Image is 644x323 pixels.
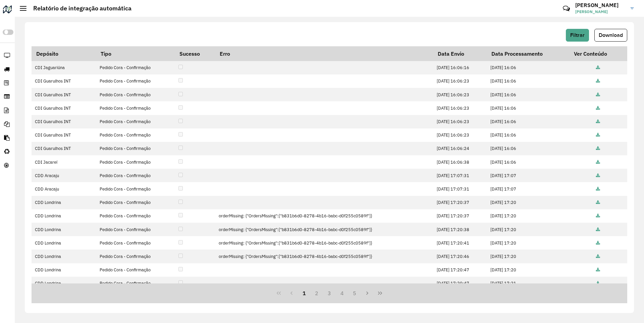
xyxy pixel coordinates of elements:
td: [DATE] 16:06:38 [433,155,487,169]
td: [DATE] 16:06:24 [433,142,487,155]
button: 4 [336,287,348,300]
a: Ver Conteúdo [596,132,600,138]
td: orderMissing: {"OrdersMissing":["b831b6d0-8278-4b16-babc-d0f255c0589f"]} [215,250,433,263]
td: CDD Londrina [32,277,96,290]
td: [DATE] 16:06:23 [433,88,487,101]
th: Tipo [96,47,175,61]
a: Ver Conteúdo [596,267,600,273]
td: CDD Londrina [32,196,96,209]
td: CDI Guarulhos INT [32,142,96,155]
td: [DATE] 17:20 [487,223,569,236]
span: Filtrar [570,32,585,38]
th: Ver Conteúdo [569,47,627,61]
button: 5 [348,287,361,300]
td: [DATE] 16:06 [487,74,569,88]
td: Pedido Cora - Confirmação [96,263,175,277]
td: Pedido Cora - Confirmação [96,61,175,74]
td: CDD Londrina [32,250,96,263]
td: Pedido Cora - Confirmação [96,74,175,88]
td: [DATE] 17:07 [487,169,569,182]
td: [DATE] 17:20 [487,209,569,223]
h2: Relatório de integração automática [26,5,131,12]
td: CDI Guarulhos INT [32,74,96,88]
td: [DATE] 17:20 [487,250,569,263]
a: Ver Conteúdo [596,213,600,219]
td: Pedido Cora - Confirmação [96,236,175,250]
td: [DATE] 17:20:46 [433,250,487,263]
td: [DATE] 16:06:23 [433,101,487,115]
td: CDD Londrina [32,263,96,277]
a: Ver Conteúdo [596,254,600,259]
td: [DATE] 16:06:23 [433,128,487,142]
td: [DATE] 16:06:16 [433,61,487,74]
td: [DATE] 16:06 [487,155,569,169]
a: Ver Conteúdo [596,186,600,192]
td: [DATE] 17:20 [487,236,569,250]
th: Sucesso [175,47,215,61]
button: 1 [298,287,311,300]
a: Ver Conteúdo [596,159,600,165]
button: Next Page [361,287,374,300]
a: Ver Conteúdo [596,200,600,205]
th: Data Envio [433,47,487,61]
th: Depósito [32,47,96,61]
td: Pedido Cora - Confirmação [96,223,175,236]
td: CDI Guarulhos INT [32,101,96,115]
td: Pedido Cora - Confirmação [96,209,175,223]
a: Ver Conteúdo [596,240,600,246]
td: [DATE] 17:20:47 [433,277,487,290]
a: Ver Conteúdo [596,173,600,178]
td: CDI Guarulhos INT [32,128,96,142]
td: orderMissing: {"OrdersMissing":["b831b6d0-8278-4b16-babc-d0f255c0589f"]} [215,223,433,236]
button: 2 [310,287,323,300]
button: Download [594,29,627,42]
td: Pedido Cora - Confirmação [96,277,175,290]
a: Ver Conteúdo [596,119,600,124]
td: CDI Jacareí [32,155,96,169]
a: Ver Conteúdo [596,105,600,111]
td: Pedido Cora - Confirmação [96,128,175,142]
td: [DATE] 17:20:37 [433,196,487,209]
td: orderMissing: {"OrdersMissing":["b831b6d0-8278-4b16-babc-d0f255c0589f"]} [215,209,433,223]
td: [DATE] 17:20 [487,196,569,209]
td: [DATE] 16:06 [487,128,569,142]
td: [DATE] 16:06 [487,61,569,74]
td: Pedido Cora - Confirmação [96,250,175,263]
span: Download [599,32,623,38]
td: [DATE] 16:06 [487,115,569,128]
td: [DATE] 16:06 [487,142,569,155]
td: [DATE] 17:20:41 [433,236,487,250]
td: [DATE] 16:06:23 [433,74,487,88]
td: [DATE] 17:20:38 [433,223,487,236]
td: CDD Aracaju [32,182,96,196]
td: [DATE] 16:06:23 [433,115,487,128]
td: [DATE] 16:06 [487,101,569,115]
td: Pedido Cora - Confirmação [96,115,175,128]
span: [PERSON_NAME] [575,9,626,15]
td: Pedido Cora - Confirmação [96,142,175,155]
button: Last Page [374,287,386,300]
a: Ver Conteúdo [596,146,600,151]
td: [DATE] 17:20 [487,263,569,277]
td: CDI Guarulhos INT [32,88,96,101]
h3: [PERSON_NAME] [575,2,626,8]
td: CDI Jaguariúna [32,61,96,74]
a: Ver Conteúdo [596,227,600,232]
th: Erro [215,47,433,61]
td: [DATE] 17:07:31 [433,182,487,196]
td: [DATE] 17:20:47 [433,263,487,277]
td: [DATE] 16:06 [487,88,569,101]
button: Filtrar [566,29,589,42]
td: Pedido Cora - Confirmação [96,182,175,196]
td: Pedido Cora - Confirmação [96,196,175,209]
td: [DATE] 17:20:37 [433,209,487,223]
a: Contato Rápido [559,1,574,16]
td: CDD Londrina [32,236,96,250]
td: [DATE] 17:07:31 [433,169,487,182]
td: orderMissing: {"OrdersMissing":["b831b6d0-8278-4b16-babc-d0f255c0589f"]} [215,236,433,250]
a: Ver Conteúdo [596,65,600,70]
td: CDI Guarulhos INT [32,115,96,128]
button: 3 [323,287,336,300]
a: Ver Conteúdo [596,280,600,286]
td: Pedido Cora - Confirmação [96,88,175,101]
